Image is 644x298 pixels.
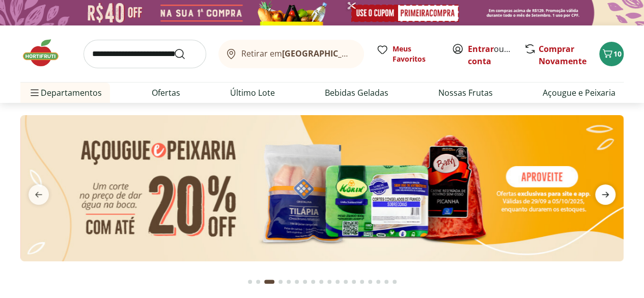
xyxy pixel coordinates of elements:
[218,40,364,68] button: Retirar em[GEOGRAPHIC_DATA]/[GEOGRAPHIC_DATA]
[376,44,439,64] a: Meus Favoritos
[29,80,41,105] button: Menu
[325,87,388,99] a: Bebidas Geladas
[539,43,586,67] a: Comprar Novamente
[262,269,276,294] button: Current page from fs-carousel
[468,43,524,67] a: Criar conta
[325,269,333,294] button: Go to page 10 from fs-carousel
[393,44,439,64] span: Meus Favoritos
[587,184,624,205] button: next
[613,49,622,59] span: 10
[293,269,301,294] button: Go to page 6 from fs-carousel
[20,115,624,261] img: açougue
[342,269,350,294] button: Go to page 12 from fs-carousel
[366,269,374,294] button: Go to page 15 from fs-carousel
[350,269,358,294] button: Go to page 13 from fs-carousel
[301,269,309,294] button: Go to page 7 from fs-carousel
[309,269,317,294] button: Go to page 8 from fs-carousel
[83,40,206,68] input: search
[276,269,285,294] button: Go to page 4 from fs-carousel
[468,43,494,55] a: Entrar
[174,48,198,60] button: Submit Search
[20,184,57,205] button: previous
[543,87,615,99] a: Açougue e Peixaria
[374,269,382,294] button: Go to page 16 from fs-carousel
[29,80,102,105] span: Departamentos
[317,269,325,294] button: Go to page 9 from fs-carousel
[241,49,354,58] span: Retirar em
[390,269,399,294] button: Go to page 18 from fs-carousel
[254,269,262,294] button: Go to page 2 from fs-carousel
[358,269,366,294] button: Go to page 14 from fs-carousel
[246,269,254,294] button: Go to page 1 from fs-carousel
[152,87,180,99] a: Ofertas
[20,38,71,68] img: Hortifruti
[282,48,454,59] b: [GEOGRAPHIC_DATA]/[GEOGRAPHIC_DATA]
[333,269,342,294] button: Go to page 11 from fs-carousel
[230,87,275,99] a: Último Lote
[285,269,293,294] button: Go to page 5 from fs-carousel
[468,43,513,67] span: ou
[382,269,390,294] button: Go to page 17 from fs-carousel
[438,87,493,99] a: Nossas Frutas
[599,42,624,66] button: Carrinho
